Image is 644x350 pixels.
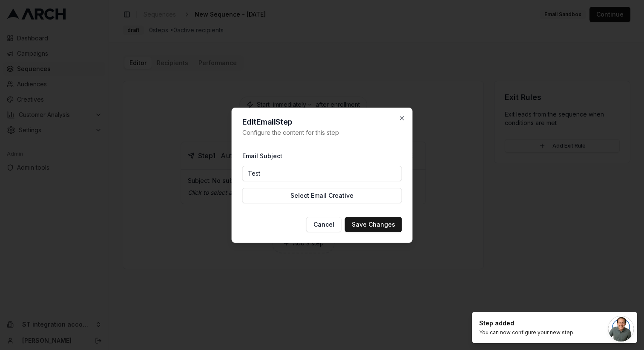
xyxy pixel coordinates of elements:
button: Save Changes [345,217,402,232]
input: Enter email subject line [242,166,402,181]
label: Email Subject [242,152,282,159]
button: Cancel [306,217,342,232]
p: Configure the content for this step [242,128,402,137]
button: Select Email Creative [242,188,402,203]
h2: Edit Email Step [242,118,402,126]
